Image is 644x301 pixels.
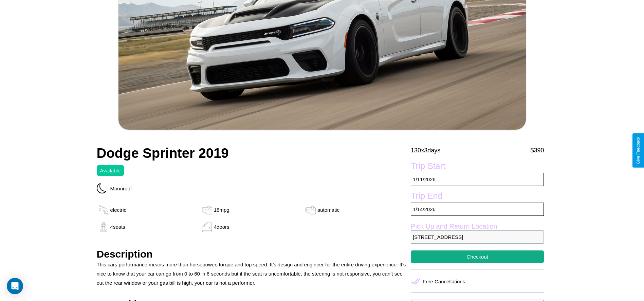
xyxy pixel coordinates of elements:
p: 4 doors [214,222,229,231]
p: 130 x 3 days [411,145,440,156]
p: 1 / 14 / 2026 [411,203,544,216]
label: Trip End [411,191,544,203]
div: Give Feedback [636,137,641,164]
img: gas [97,205,110,215]
p: 1 / 11 / 2026 [411,173,544,186]
p: $ 390 [530,145,544,156]
h3: Description [97,248,408,260]
label: Pick Up and Return Location [411,223,544,230]
p: This cars performance means more than horsepower, torque and top speed. It’s design and engineer ... [97,260,408,287]
button: Checkout [411,250,544,263]
p: Moonroof [107,184,132,193]
p: automatic [317,205,339,214]
label: Trip Start [411,161,544,173]
p: electric [110,205,127,214]
p: 18 mpg [214,205,229,214]
p: [STREET_ADDRESS] [411,230,544,244]
h2: Dodge Sprinter 2019 [97,146,408,161]
p: Available [100,166,121,175]
img: gas [304,205,317,215]
p: Free Cancellations [423,277,465,286]
img: gas [200,222,214,232]
img: gas [200,205,214,215]
img: gas [97,222,110,232]
div: Open Intercom Messenger [7,278,23,294]
p: 4 seats [110,222,125,231]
